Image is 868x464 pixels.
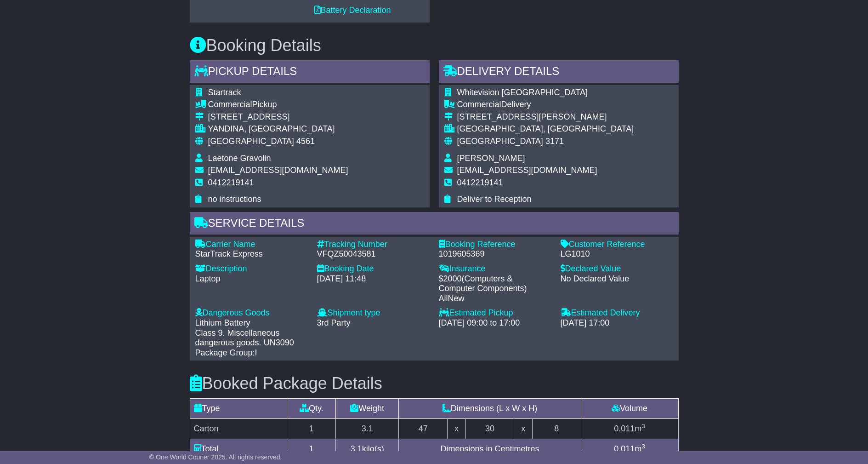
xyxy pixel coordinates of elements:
[208,124,348,134] div: YANDINA, [GEOGRAPHIC_DATA]
[581,439,678,459] td: m
[208,100,348,110] div: Pickup
[581,398,678,418] td: Volume
[614,444,635,453] span: 0.011
[514,418,532,439] td: x
[190,212,679,237] div: Service Details
[336,418,399,439] td: 3.1
[208,195,261,204] span: no instructions
[287,439,336,459] td: 1
[561,274,673,284] div: No Declared Value
[190,60,430,85] div: Pickup Details
[149,453,282,461] span: © One World Courier 2025. All rights reserved.
[439,308,551,318] div: Estimated Pickup
[195,240,308,250] div: Carrier Name
[195,348,308,358] div: Package Group:
[465,418,514,439] td: 30
[439,249,551,259] div: 1019605369
[208,137,294,146] span: [GEOGRAPHIC_DATA]
[317,318,351,327] span: 3rd Party
[545,137,564,146] span: 3171
[457,100,501,109] span: Commercial
[195,328,280,348] span: Class 9. Miscellaneous dangerous goods.
[208,100,252,109] span: Commercial
[336,398,399,418] td: Weight
[190,439,287,459] td: Total
[317,308,430,318] div: Shipment type
[457,124,634,134] div: [GEOGRAPHIC_DATA], [GEOGRAPHIC_DATA]
[439,274,524,293] span: Computers & Computer Components
[532,418,581,439] td: 8
[561,240,673,250] div: Customer Reference
[443,274,462,283] span: 2000
[317,240,430,250] div: Tracking Number
[317,264,430,274] div: Booking Date
[287,398,336,418] td: Qty.
[457,195,532,204] span: Deliver to Reception
[641,443,645,450] sup: 3
[457,166,597,175] span: [EMAIL_ADDRESS][DOMAIN_NAME]
[208,88,241,97] span: Startrack
[457,137,543,146] span: [GEOGRAPHIC_DATA]
[561,308,673,318] div: Estimated Delivery
[448,418,465,439] td: x
[439,274,551,304] div: $ ( )
[208,154,271,163] span: Laetone Gravolin
[439,318,551,328] div: [DATE] 09:00 to 17:00
[296,137,315,146] span: 4561
[561,264,673,274] div: Declared Value
[457,88,588,97] span: Whitevision [GEOGRAPHIC_DATA]
[399,439,581,459] td: Dimensions in Centimetres
[195,249,308,259] div: StarTrack Express
[457,178,503,187] span: 0412219141
[264,338,294,347] span: UN3090
[208,112,348,122] div: [STREET_ADDRESS]
[317,249,430,259] div: VFQZ50043581
[208,178,254,187] span: 0412219141
[457,154,525,163] span: [PERSON_NAME]
[195,318,250,327] span: Lithium Battery
[195,308,308,318] div: Dangerous Goods
[287,418,336,439] td: 1
[190,418,287,439] td: Carton
[457,112,634,122] div: [STREET_ADDRESS][PERSON_NAME]
[399,418,448,439] td: 47
[399,398,581,418] td: Dimensions (L x W x H)
[439,60,679,85] div: Delivery Details
[255,348,257,357] span: I
[581,418,678,439] td: m
[314,6,391,15] a: Battery Declaration
[190,374,679,393] h3: Booked Package Details
[641,423,645,430] sup: 3
[317,274,430,284] div: [DATE] 11:48
[351,444,362,453] span: 3.1
[195,274,308,284] div: Laptop
[195,264,308,274] div: Description
[561,249,673,259] div: LG1010
[439,264,551,274] div: Insurance
[614,424,635,433] span: 0.011
[208,166,348,175] span: [EMAIL_ADDRESS][DOMAIN_NAME]
[190,36,679,55] h3: Booking Details
[190,398,287,418] td: Type
[439,240,551,250] div: Booking Reference
[457,100,634,110] div: Delivery
[336,439,399,459] td: kilo(s)
[439,294,551,304] div: AllNew
[561,318,673,328] div: [DATE] 17:00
